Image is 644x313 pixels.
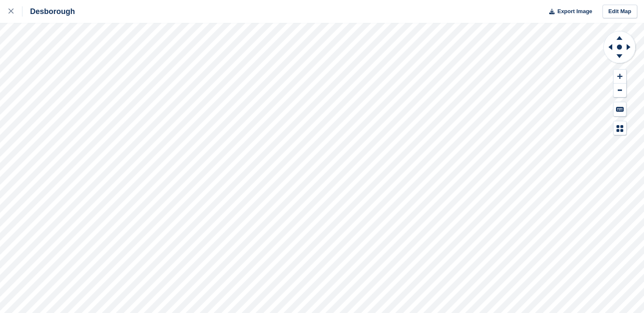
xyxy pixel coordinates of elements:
button: Zoom In [614,70,626,84]
button: Map Legend [614,121,626,135]
button: Export Image [544,5,592,19]
button: Keyboard Shortcuts [614,102,626,116]
div: Desborough [22,6,75,17]
span: Export Image [557,7,592,16]
a: Edit Map [603,5,637,19]
button: Zoom Out [614,84,626,98]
